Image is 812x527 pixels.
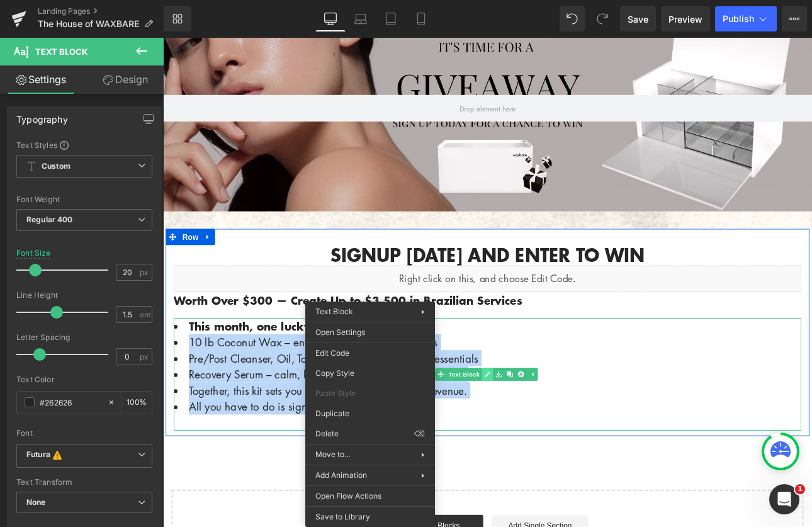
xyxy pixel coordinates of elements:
a: Clone Element [400,387,414,402]
button: Publish [715,6,777,31]
div: Font Size [16,249,51,258]
a: Save element [387,387,400,402]
span: Paste Style [315,388,425,399]
a: Expand / Collapse [426,387,439,402]
span: Text Block [332,387,374,402]
span: Open Flow Actions [315,490,425,502]
a: Desktop [315,6,346,31]
div: Text Styles [16,140,152,150]
strong: Worth Over $300 — Create Up to $3,500 in Brazilian Services [13,298,421,317]
span: Publish [723,14,754,24]
a: Landing Pages [38,6,164,16]
li: 10 lb Coconut Wax – enough for 50 Brazilian waxes [13,348,749,366]
a: Mobile [406,6,436,31]
span: Add Animation [315,470,421,481]
li: Recovery Serum – calm, hydrate, elevate your service finish [13,385,749,404]
b: Regular 400 [26,215,73,224]
li: All you have to do is sign up. That’s it. [13,423,749,442]
span: ⌫ [414,428,425,439]
span: Text Block [315,307,353,316]
div: % [121,392,152,414]
span: px [140,353,150,361]
div: Font Weight [16,195,152,204]
span: Delete [315,428,414,439]
span: em [140,310,150,319]
a: Expand / Collapse [45,224,61,243]
div: Letter Spacing [16,333,152,342]
strong: This month, one lucky esthetician will win: [30,329,309,347]
i: Futura [26,450,50,462]
b: None [26,497,46,507]
div: Line Height [16,291,152,300]
span: Save [628,13,648,26]
li: Together, this kit sets you up for $3,500+ in service revenue. [13,404,749,423]
span: Edit Code [315,348,425,359]
span: Preview [668,13,702,26]
span: Duplicate [315,408,425,419]
span: Open Settings [315,327,425,338]
span: 1 [795,484,805,494]
button: More [782,6,807,31]
span: Copy Style [315,368,425,379]
button: Undo [560,6,585,31]
span: Row [20,224,45,243]
a: Tablet [376,6,406,31]
a: Delete Element [413,387,426,402]
h1: Signup [DATE] and enter to win [13,243,749,267]
b: Custom [42,161,70,172]
span: The House of WAXBARE [38,19,139,29]
div: Text Color [16,375,152,384]
li: Pre/Post Cleanser, Oil, Toner – our salon-tested prep essentials [13,366,749,385]
iframe: Intercom live chat [769,484,799,514]
button: Redo [590,6,615,31]
span: Text Block [35,47,87,57]
div: Typography [16,107,68,125]
input: Color [40,395,101,409]
div: Font [16,429,152,438]
a: Laptop [346,6,376,31]
span: Move to... [315,449,421,460]
a: New Library [164,6,191,31]
div: Text Transform [16,478,152,487]
a: Preview [661,6,710,31]
span: px [140,268,150,276]
a: Design [84,65,166,94]
span: Save to Library [315,511,425,523]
